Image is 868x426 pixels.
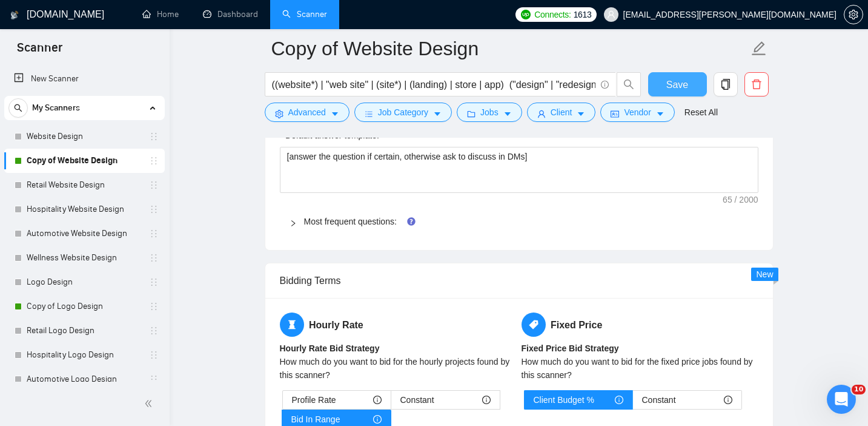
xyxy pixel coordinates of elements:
[354,103,452,122] button: barsJob Categorycaret-down
[522,343,619,353] b: Fixed Price Bid Strategy
[280,313,517,337] h5: Hourly Rate
[615,396,623,404] span: info-circle
[7,39,72,64] span: Scanner
[522,313,546,337] span: tag
[142,9,179,19] a: homeHome
[271,33,749,64] input: Scanner name...
[4,67,165,91] li: New Scanner
[373,415,382,424] span: info-circle
[27,149,142,173] a: Copy of Website Design
[521,10,531,19] img: upwork-logo.png
[574,8,592,21] span: 1613
[607,10,615,19] span: user
[656,109,664,118] span: caret-down
[406,216,417,227] div: Tooltip anchor
[27,246,142,270] a: Wellness Website Design
[292,391,336,409] span: Profile Rate
[27,367,142,391] a: Automotive Logo Design
[534,391,594,409] span: Client Budget %
[331,109,339,118] span: caret-down
[288,106,326,119] span: Advanced
[149,180,159,190] span: holder
[27,197,142,221] a: Hospitality Website Design
[684,106,718,119] a: Reset All
[400,391,434,409] span: Constant
[280,263,758,298] div: Bidding Terms
[827,385,856,414] iframe: Intercom live chat
[844,10,863,19] span: setting
[844,5,863,24] button: setting
[600,103,674,122] button: idcardVendorcaret-down
[27,319,142,343] a: Retail Logo Design
[149,253,159,263] span: holder
[527,103,596,122] button: userClientcaret-down
[27,221,142,246] a: Automotive Website Design
[280,343,380,353] b: Hourly Rate Bid Strategy
[280,147,758,193] textarea: Default answer template:
[852,385,866,394] span: 10
[482,396,491,404] span: info-circle
[14,67,155,91] a: New Scanner
[744,72,769,96] button: delete
[275,109,283,118] span: setting
[666,77,688,92] span: Save
[373,396,382,404] span: info-circle
[503,109,512,118] span: caret-down
[27,173,142,197] a: Retail Website Design
[149,374,159,384] span: holder
[149,229,159,238] span: holder
[522,313,758,337] h5: Fixed Price
[149,326,159,336] span: holder
[724,396,732,404] span: info-circle
[756,269,773,279] span: New
[27,343,142,367] a: Hospitality Logo Design
[745,79,768,90] span: delete
[9,104,27,112] span: search
[537,109,546,118] span: user
[457,103,522,122] button: folderJobscaret-down
[304,217,397,226] a: Most frequent questions:
[10,5,19,25] img: logo
[751,41,767,56] span: edit
[149,350,159,360] span: holder
[467,109,475,118] span: folder
[844,10,863,19] a: setting
[642,391,676,409] span: Constant
[32,96,80,120] span: My Scanners
[280,355,517,382] div: How much do you want to bid for the hourly projects found by this scanner?
[144,397,156,410] span: double-left
[265,103,350,122] button: settingAdvancedcaret-down
[611,109,619,118] span: idcard
[8,98,28,118] button: search
[27,270,142,294] a: Logo Design
[648,72,707,96] button: Save
[617,79,640,90] span: search
[272,77,595,92] input: Search Freelance Jobs...
[280,313,304,337] span: hourglass
[203,9,258,19] a: dashboardDashboard
[149,277,159,287] span: holder
[624,106,651,119] span: Vendor
[714,79,737,90] span: copy
[282,9,327,19] a: searchScanner
[577,109,585,118] span: caret-down
[551,106,572,119] span: Client
[714,72,738,96] button: copy
[290,220,297,227] span: right
[27,294,142,319] a: Copy of Logo Design
[601,81,609,89] span: info-circle
[433,109,442,118] span: caret-down
[280,208,758,235] div: Most frequent questions:
[480,106,499,119] span: Jobs
[149,302,159,311] span: holder
[365,109,373,118] span: bars
[27,124,142,149] a: Website Design
[149,156,159,166] span: holder
[522,355,758,382] div: How much do you want to bid for the fixed price jobs found by this scanner?
[617,72,641,96] button: search
[378,106,428,119] span: Job Category
[149,132,159,141] span: holder
[534,8,571,21] span: Connects:
[149,205,159,214] span: holder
